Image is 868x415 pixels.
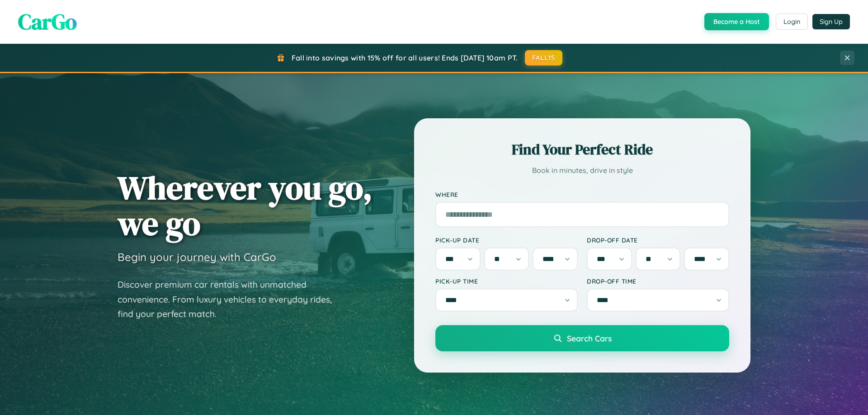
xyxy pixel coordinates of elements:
button: Sign Up [812,14,850,29]
button: FALL15 [525,50,563,65]
h1: Wherever you go, we go [118,170,373,241]
p: Book in minutes, drive in style [435,164,729,177]
p: Discover premium car rentals with unmatched convenience. From luxury vehicles to everyday rides, ... [118,277,344,322]
span: Fall into savings with 15% off for all users! Ends [DATE] 10am PT. [292,53,518,62]
button: Become a Host [704,13,769,30]
label: Drop-off Time [587,277,729,285]
h3: Begin your journey with CarGo [118,250,276,264]
button: Login [776,14,808,30]
label: Drop-off Date [587,236,729,244]
label: Pick-up Time [435,277,578,285]
h2: Find Your Perfect Ride [435,140,729,159]
span: CarGo [18,7,77,37]
label: Where [435,191,729,198]
button: Search Cars [435,325,729,351]
label: Pick-up Date [435,236,578,244]
span: Search Cars [567,333,612,343]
